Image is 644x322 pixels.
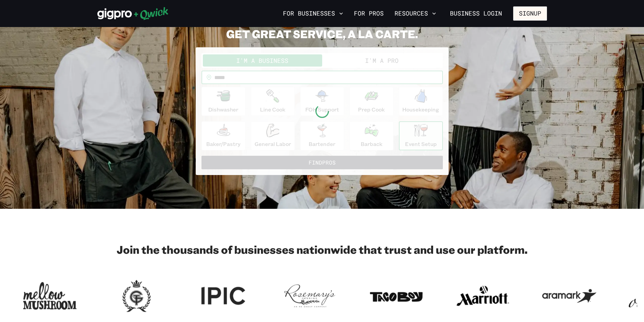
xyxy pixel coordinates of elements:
[513,6,547,21] button: Signup
[351,8,386,19] a: For Pros
[97,243,547,256] h2: Join the thousands of businesses nationwide that trust and use our platform.
[196,27,449,41] h2: GET GREAT SERVICE, A LA CARTE.
[283,278,337,314] img: Logo for Rosemary's Catering
[23,278,77,314] img: Logo for Mellow Mushroom
[280,8,346,19] button: For Businesses
[392,8,439,19] button: Resources
[196,278,250,314] img: Logo for IPIC
[369,278,423,314] img: Logo for Taco Boy
[542,278,596,314] img: Logo for Aramark
[110,278,164,314] img: Logo for Georgian Terrace
[444,6,508,21] a: Business Login
[456,278,510,314] img: Logo for Marriott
